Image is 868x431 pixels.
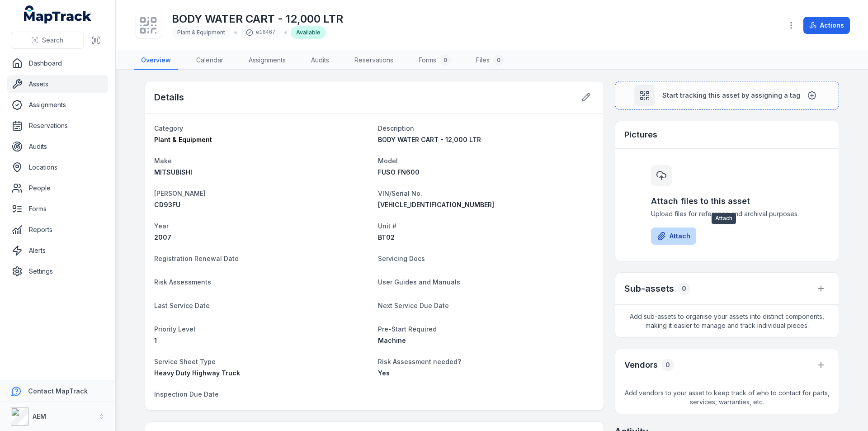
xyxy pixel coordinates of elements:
[154,336,157,344] span: 1
[378,222,396,230] span: Unit #
[7,117,108,135] a: Reservations
[241,51,293,70] a: Assignments
[189,51,231,70] a: Calendar
[154,91,184,104] h2: Details
[378,369,390,377] span: Yes
[241,26,281,39] div: e18467
[7,54,108,72] a: Dashboard
[469,51,511,70] a: Files0
[624,282,674,295] h2: Sub-assets
[154,201,180,208] span: CD93FU
[624,359,658,371] h3: Vendors
[440,55,451,66] div: 0
[7,75,108,93] a: Assets
[7,96,108,114] a: Assignments
[154,157,172,165] span: Make
[291,26,326,39] div: Available
[651,209,803,218] span: Upload files for reference and archival purposes.
[378,278,460,286] span: User Guides and Manuals
[378,255,425,262] span: Servicing Docs
[411,51,458,70] a: Forms0
[378,136,481,143] span: BODY WATER CART - 12,000 LTR
[378,189,422,197] span: VIN/Serial No.
[803,17,850,34] button: Actions
[154,222,169,230] span: Year
[651,227,696,245] button: Attach
[154,168,192,176] span: MITSUBISHI
[154,278,211,286] span: Risk Assessments
[651,195,803,208] h3: Attach files to this asset
[7,242,108,260] a: Alerts
[154,136,212,143] span: Plant & Equipment
[378,302,449,309] span: Next Service Due Date
[378,168,420,176] span: FUSO FN600
[24,5,92,24] a: MapTrack
[7,158,108,176] a: Locations
[678,282,690,295] div: 0
[154,358,216,365] span: Service Sheet Type
[134,51,178,70] a: Overview
[154,189,206,197] span: [PERSON_NAME]
[615,81,839,110] button: Start tracking this asset by assigning a tag
[378,157,398,165] span: Model
[154,325,195,333] span: Priority Level
[7,179,108,197] a: People
[493,55,504,66] div: 0
[177,29,225,36] span: Plant & Equipment
[378,233,395,241] span: BT02
[28,387,88,395] strong: Contact MapTrack
[378,124,414,132] span: Description
[7,221,108,239] a: Reports
[7,137,108,156] a: Audits
[378,325,437,333] span: Pre-Start Required
[154,124,183,132] span: Category
[378,358,461,365] span: Risk Assessment needed?
[154,255,239,262] span: Registration Renewal Date
[624,128,657,141] h3: Pictures
[154,233,171,241] span: 2007
[172,12,343,26] h1: BODY WATER CART - 12,000 LTR
[661,359,674,371] div: 0
[42,36,63,45] span: Search
[615,381,839,414] span: Add vendors to your asset to keep track of who to contact for parts, services, warranties, etc.
[154,369,240,377] span: Heavy Duty Highway Truck
[154,390,219,398] span: Inspection Due Date
[378,201,494,208] span: [VEHICLE_IDENTIFICATION_NUMBER]
[304,51,336,70] a: Audits
[712,213,736,224] span: Attach
[615,305,839,337] span: Add sub-assets to organise your assets into distinct components, making it easier to manage and t...
[154,302,210,309] span: Last Service Date
[378,336,406,344] span: Machine
[33,412,46,420] strong: AEM
[347,51,401,70] a: Reservations
[662,91,800,100] span: Start tracking this asset by assigning a tag
[7,262,108,280] a: Settings
[7,200,108,218] a: Forms
[11,32,84,49] button: Search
